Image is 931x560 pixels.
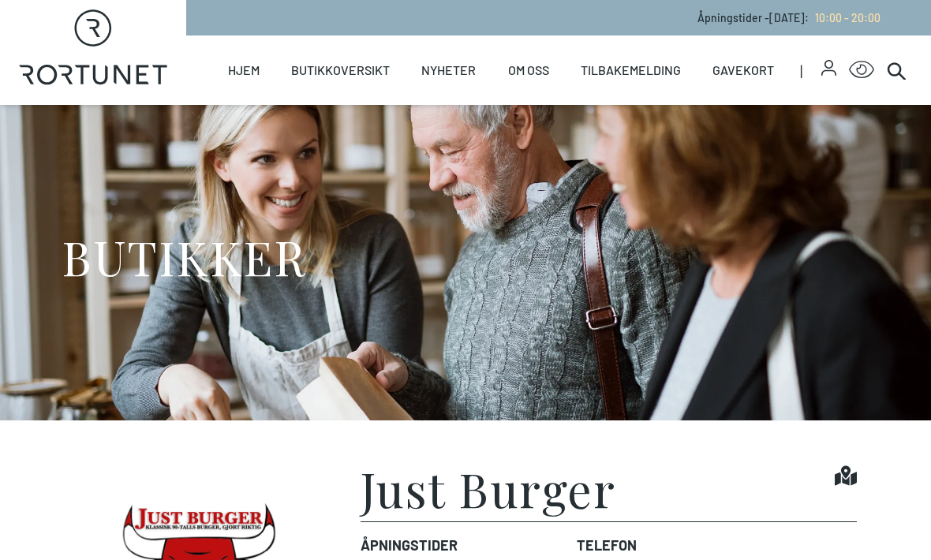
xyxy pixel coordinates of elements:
[361,465,616,512] h1: Just Burger
[712,35,774,105] a: Gavekort
[62,227,305,286] h1: BUTIKKER
[421,35,476,105] a: Nyheter
[361,535,564,556] dt: Åpningstider
[849,58,874,83] button: Open Accessibility Menu
[577,535,639,556] dt: Telefon
[508,35,549,105] a: Om oss
[809,11,881,24] a: 10:00 - 20:00
[815,11,881,24] span: 10:00 - 20:00
[697,9,881,26] p: Åpningstider - [DATE] :
[581,35,681,105] a: Tilbakemelding
[800,35,821,105] span: |
[291,35,390,105] a: Butikkoversikt
[228,35,260,105] a: Hjem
